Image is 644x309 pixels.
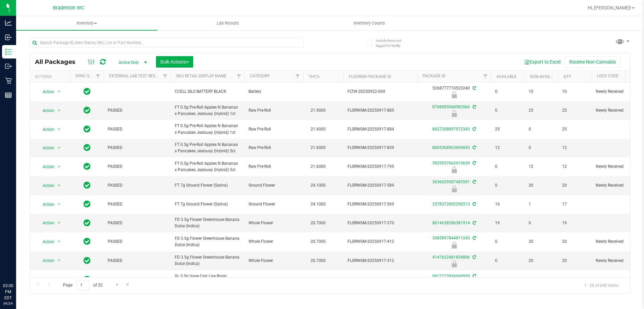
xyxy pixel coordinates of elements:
a: External Lab Test Result [109,74,162,78]
a: Filter [292,71,303,82]
span: 19 [562,220,588,226]
span: Action [37,237,55,246]
span: Action [37,256,55,265]
span: 12 [562,163,588,170]
span: PASSED [108,145,167,151]
span: In Sync [84,237,91,246]
span: select [55,125,63,134]
span: 20 [562,238,588,245]
span: Sync from Compliance System [472,255,476,260]
span: Action [37,143,55,153]
span: Include items not tagged for facility [376,38,409,48]
span: Sync from Compliance System [472,202,476,206]
inline-svg: Analytics [5,20,12,26]
span: Action [37,218,55,228]
a: 0812715936069959 [432,274,470,278]
span: In Sync [84,256,91,265]
p: 09/24 [3,301,13,306]
span: FLSRWGM-20250917-412 [347,238,413,245]
inline-svg: Outbound [5,63,12,70]
span: In Sync [84,199,91,209]
span: Page of 32 [57,280,108,291]
span: PASSED [108,258,167,264]
span: select [55,256,63,265]
a: Non-Available [530,74,560,79]
span: 25 [529,107,554,114]
a: Go to the last page [123,280,133,289]
span: Newly Received [596,182,638,189]
a: 8768085068583566 [432,105,470,109]
a: Inventory [16,16,157,30]
span: In Sync [84,181,91,190]
span: 8 [562,276,588,283]
a: 3085897844811243 [432,236,470,240]
span: 0 [495,163,521,170]
a: Lock Code [597,74,619,78]
span: select [55,237,63,246]
span: Hi, [PERSON_NAME]! [588,5,631,10]
span: Whole Flower [249,238,299,245]
span: 20 [529,258,554,264]
span: select [55,218,63,228]
span: select [55,275,63,284]
span: 20.7000 [307,237,329,246]
span: 20 [562,258,588,264]
span: 24.1000 [307,199,329,209]
span: PASSED [108,201,167,207]
span: 20 [562,182,588,189]
span: 21.9000 [307,106,329,115]
span: 19 [495,220,521,226]
span: FLSRWGM-20250917-370 [347,220,413,226]
span: 17 [562,201,588,207]
span: 0 [495,238,521,245]
a: Sync Status [75,74,101,78]
span: 20 [529,182,554,189]
span: 25 [495,126,521,132]
span: GL 0.5g Vape Cart Live Rosin Bosscotti (Indica) [175,273,240,286]
span: All Packages [35,58,82,66]
span: select [55,200,63,209]
span: FD 3.5g Flower Greenhouse Banana Dulce (Indica) [175,254,240,267]
span: Newly Received [596,107,638,114]
a: Package ID [423,74,445,78]
button: Bulk Actions [156,56,193,68]
span: Action [37,106,55,115]
span: 8 [529,276,554,283]
a: Filter [160,71,171,82]
span: PASSED [108,182,167,189]
span: In Sync [84,87,91,96]
span: 24.1000 [307,181,329,190]
span: 0 [495,107,521,114]
a: THC% [309,74,320,79]
div: Newly Received [416,110,492,117]
inline-svg: Retail [5,77,12,84]
span: Newly Received [596,163,638,170]
span: select [55,87,63,96]
p: 03:00 PM EDT [3,283,13,301]
a: Filter [480,71,491,82]
span: select [55,162,63,171]
a: Sku Retail Display Name [176,74,226,78]
inline-svg: Reports [5,92,12,99]
span: 20 [529,238,554,245]
span: Action [37,162,55,171]
span: Lab Results [208,20,248,26]
input: 1 [77,280,89,291]
span: Vape Cart Live Rosin [249,276,299,283]
span: Sync from Compliance System [472,127,476,131]
span: Inventory [16,20,157,26]
a: Inventory Counts [299,16,440,30]
inline-svg: Inbound [5,34,12,41]
span: Raw Pre-Roll [249,107,299,114]
span: FLSRWGM-20250917-589 [347,182,413,189]
span: 0 [529,145,554,151]
a: Go to the next page [112,280,122,289]
div: Newly Received [416,186,492,192]
a: 3378372892290313 [432,202,470,206]
span: 0 [495,276,521,283]
span: 1 - 20 of 640 items [579,280,624,290]
span: 21.6000 [307,162,329,171]
span: Sync from Compliance System [472,274,476,278]
a: Lab Results [157,16,299,30]
a: 3636029587483551 [432,180,470,184]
